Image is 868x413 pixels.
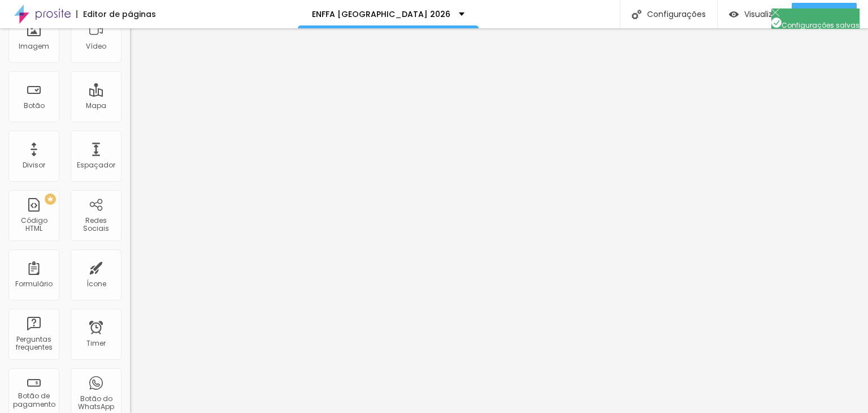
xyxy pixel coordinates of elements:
[15,280,53,288] div: Formulário
[718,3,792,25] button: Visualizar
[11,335,56,352] div: Perguntas frequentes
[792,3,857,25] button: Publicar
[632,10,641,19] img: Icone
[73,395,118,411] div: Botão do WhatsApp
[86,280,106,288] div: Ícone
[73,217,118,233] div: Redes Sociais
[312,10,450,18] p: ENFFA [GEOGRAPHIC_DATA] 2026
[771,8,779,16] img: Icone
[11,217,56,233] div: Código HTML
[86,102,106,110] div: Mapa
[19,42,49,50] div: Imagem
[744,10,780,19] span: Visualizar
[771,18,782,28] img: Icone
[86,339,106,347] div: Timer
[771,20,860,30] span: Configurações salvas
[77,161,115,169] div: Espaçador
[23,161,45,169] div: Divisor
[729,10,739,19] img: view-1.svg
[11,392,56,408] div: Botão de pagamento
[86,42,106,50] div: Vídeo
[24,102,45,110] div: Botão
[130,28,868,413] iframe: Editor
[76,10,156,18] div: Editor de páginas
